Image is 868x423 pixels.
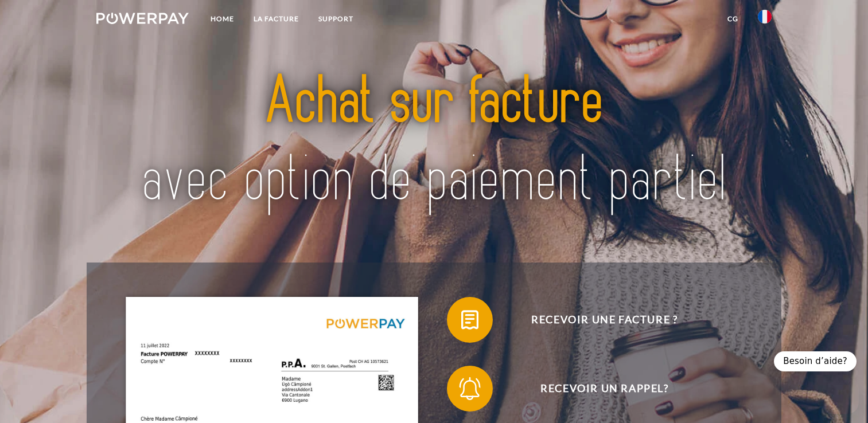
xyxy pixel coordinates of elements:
[96,13,189,24] img: logo-powerpay-white.svg
[309,9,363,29] a: Support
[758,10,772,23] img: fr
[464,297,745,343] span: Recevoir une facture ?
[464,366,745,412] span: Recevoir un rappel?
[456,305,484,334] img: qb_bill.svg
[244,9,309,29] a: LA FACTURE
[718,9,748,29] a: CG
[774,351,857,371] div: Besoin d’aide?
[447,297,745,343] button: Recevoir une facture ?
[201,9,244,29] a: Home
[447,366,745,412] button: Recevoir un rappel?
[456,374,484,403] img: qb_bell.svg
[822,377,859,414] iframe: Bouton de lancement de la fenêtre de messagerie
[130,42,738,241] img: title-powerpay_fr.svg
